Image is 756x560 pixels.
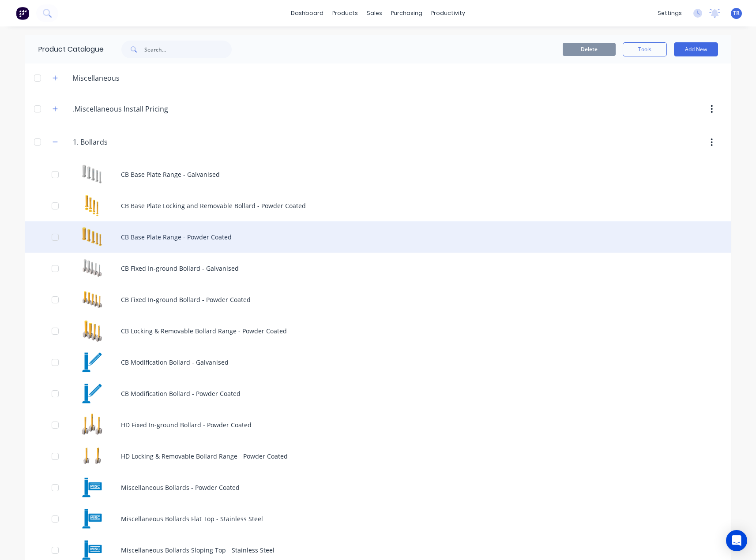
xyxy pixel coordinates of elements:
div: CB Base Plate Locking and Removable Bollard - Powder CoatedCB Base Plate Locking and Removable Bo... [25,190,731,221]
a: dashboard [286,7,328,20]
div: CB Fixed In-ground Bollard - GalvanisedCB Fixed In-ground Bollard - Galvanised [25,253,731,284]
span: TR [733,9,740,17]
div: CB Modification Bollard - Galvanised CB Modification Bollard - Galvanised [25,347,731,378]
div: CB Modification Bollard - Powder CoatedCB Modification Bollard - Powder Coated [25,378,731,409]
div: settings [653,7,686,20]
div: CB Base Plate Range - Powder CoatedCB Base Plate Range - Powder Coated [25,221,731,253]
input: Enter category name [73,104,177,114]
input: Enter category name [73,137,177,147]
div: Miscellaneous [65,73,127,83]
div: CB Fixed In-ground Bollard - Powder CoatedCB Fixed In-ground Bollard - Powder Coated [25,284,731,315]
button: Delete [563,43,616,56]
div: products [328,7,362,20]
button: Add New [674,42,718,56]
img: Factory [16,7,29,20]
div: Open Intercom Messenger [726,530,747,551]
div: CB Locking & Removable Bollard Range - Powder CoatedCB Locking & Removable Bollard Range - Powder... [25,315,731,347]
input: Search... [144,41,232,58]
button: Tools [623,42,667,56]
div: HD Fixed In-ground Bollard - Powder CoatedHD Fixed In-ground Bollard - Powder Coated [25,409,731,441]
div: CB Base Plate Range - GalvanisedCB Base Plate Range - Galvanised [25,159,731,190]
div: Product Catalogue [25,35,104,63]
div: productivity [427,7,470,20]
div: purchasing [387,7,427,20]
div: Miscellaneous Bollards Flat Top - Stainless SteelMiscellaneous Bollards Flat Top - Stainless Steel [25,503,731,534]
div: Miscellaneous Bollards - Powder CoatedMiscellaneous Bollards - Powder Coated [25,472,731,503]
div: sales [362,7,387,20]
div: HD Locking & Removable Bollard Range - Powder CoatedHD Locking & Removable Bollard Range - Powder... [25,441,731,472]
